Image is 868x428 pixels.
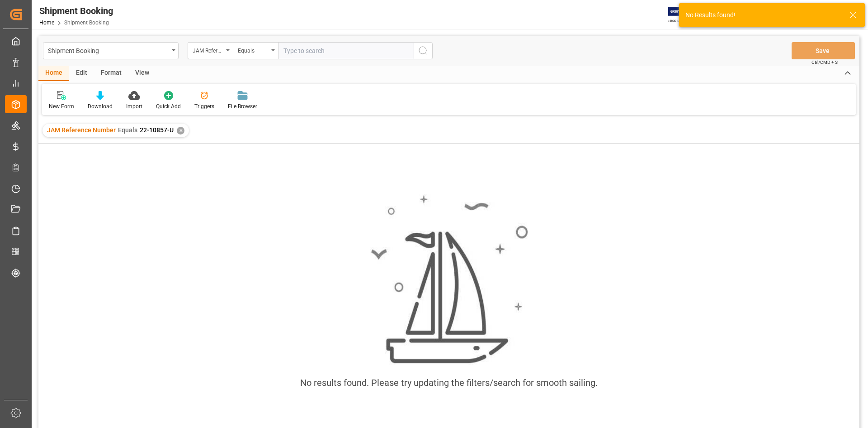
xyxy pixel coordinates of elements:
[792,42,855,59] button: Save
[194,102,214,111] div: Triggers
[39,4,113,18] div: Shipment Booking
[88,102,113,111] div: Download
[233,42,278,59] button: open menu
[49,102,74,111] div: New Form
[188,42,233,59] button: open menu
[228,102,257,111] div: File Browser
[69,66,94,81] div: Edit
[47,126,116,134] span: JAM Reference Number
[140,126,174,134] span: 22-10857-U
[811,59,838,66] span: Ctrl/CMD + S
[238,44,269,55] div: Equals
[668,7,699,23] img: Exertis%20JAM%20-%20Email%20Logo.jpg_1722504956.jpg
[94,66,128,81] div: Format
[370,194,528,365] img: smooth_sailing.jpeg
[39,19,54,26] a: Home
[48,44,169,56] div: Shipment Booking
[156,102,181,111] div: Quick Add
[43,42,179,59] button: open menu
[193,44,223,55] div: JAM Reference Number
[128,66,156,81] div: View
[300,376,598,390] div: No results found. Please try updating the filters/search for smooth sailing.
[278,42,414,59] input: Type to search
[118,126,137,134] span: Equals
[177,127,184,135] div: ✕
[38,66,69,81] div: Home
[685,10,841,20] div: No Results found!
[414,42,433,59] button: search button
[126,102,142,111] div: Import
